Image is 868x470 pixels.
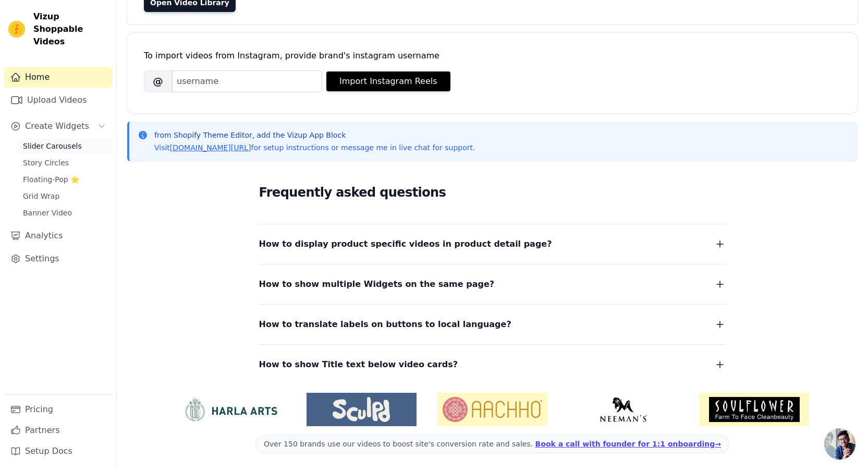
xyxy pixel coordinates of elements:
[154,142,475,153] p: Visit for setup instructions or message me in live chat for support.
[437,393,547,426] img: Aachho
[170,143,251,152] a: [DOMAIN_NAME][URL]
[4,420,112,441] a: Partners
[4,225,112,246] a: Analytics
[259,277,495,292] span: How to show multiple Widgets on the same page?
[17,189,112,203] a: Grid Wrap
[259,357,458,372] span: How to show Title text below video cards?
[176,397,286,422] img: HarlaArts
[259,237,726,251] button: How to display product specific videos in product detail page?
[4,399,112,420] a: Pricing
[8,21,25,38] img: Vizup
[23,208,72,218] span: Banner Video
[4,67,112,88] a: Home
[259,277,726,292] button: How to show multiple Widgets on the same page?
[699,393,809,426] img: Soulflower
[326,71,450,91] button: Import Instagram Reels
[172,70,322,92] input: username
[144,70,172,92] span: @
[259,317,511,332] span: How to translate labels on buttons to local language?
[4,90,112,111] a: Upload Videos
[535,440,721,448] a: Book a call with founder for 1:1 onboarding
[4,441,112,462] a: Setup Docs
[144,50,841,62] div: To import videos from Instagram, provide brand's instagram username
[23,174,79,185] span: Floating-Pop ⭐
[23,158,69,168] span: Story Circles
[259,237,552,251] span: How to display product specific videos in product detail page?
[259,317,726,332] button: How to translate labels on buttons to local language?
[17,172,112,187] a: Floating-Pop ⭐
[17,139,112,153] a: Slider Carousels
[824,428,855,460] a: Chat öffnen
[154,130,475,140] p: from Shopify Theme Editor, add the Vizup App Block
[33,10,108,48] span: Vizup Shoppable Videos
[25,120,89,132] span: Create Widgets
[23,141,82,151] span: Slider Carousels
[259,182,726,203] h2: Frequently asked questions
[307,397,417,422] img: Sculpd US
[23,191,59,201] span: Grid Wrap
[17,155,112,170] a: Story Circles
[259,357,726,372] button: How to show Title text below video cards?
[568,397,678,422] img: Neeman's
[4,248,112,269] a: Settings
[17,206,112,220] a: Banner Video
[4,116,112,137] button: Create Widgets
